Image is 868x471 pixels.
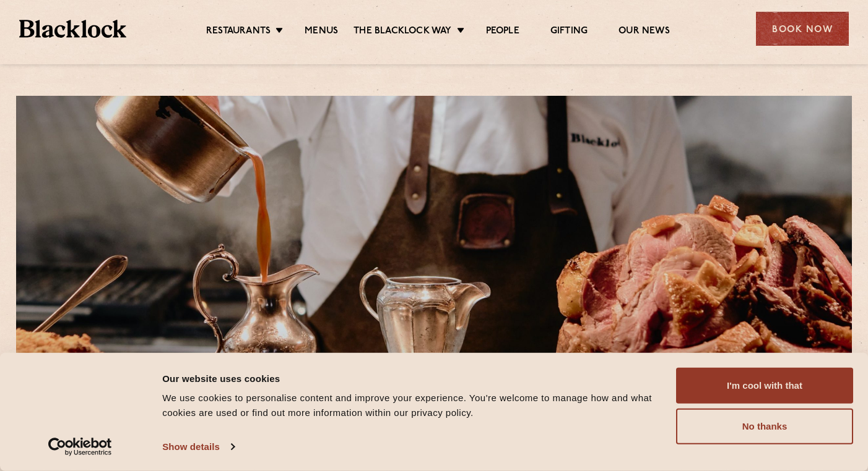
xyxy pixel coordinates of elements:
[206,25,271,39] a: Restaurants
[19,20,126,38] img: BL_Textured_Logo-footer-cropped.svg
[676,409,853,444] button: No thanks
[162,391,662,420] div: We use cookies to personalise content and improve your experience. You're welcome to manage how a...
[305,25,338,39] a: Menus
[550,25,588,39] a: Gifting
[486,25,519,39] a: People
[26,438,134,456] a: Usercentrics Cookiebot - opens in a new window
[618,25,670,39] a: Our News
[676,368,853,404] button: I'm cool with that
[354,25,451,39] a: The Blacklock Way
[162,371,662,386] div: Our website uses cookies
[162,438,234,456] a: Show details
[756,12,849,46] div: Book Now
